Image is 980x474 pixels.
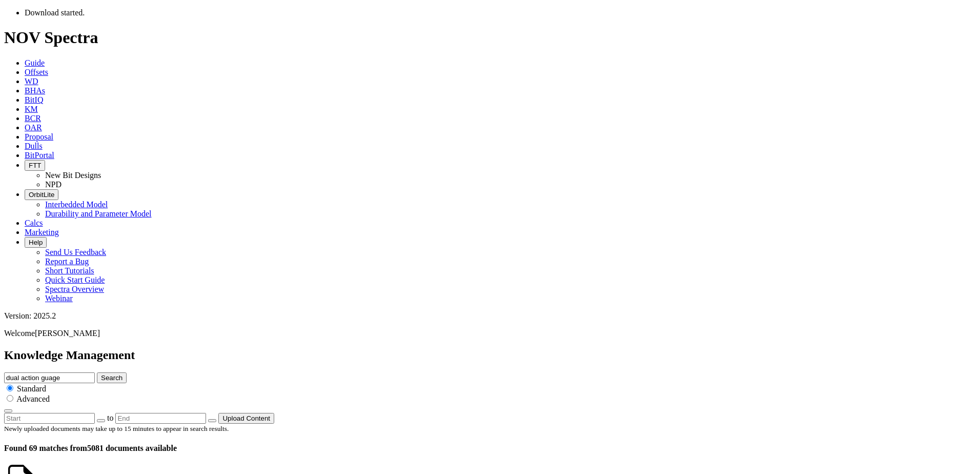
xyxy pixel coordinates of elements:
span: Help [29,239,43,246]
button: FTT [25,160,45,171]
a: BitIQ [25,95,43,104]
a: NPD [45,180,62,189]
button: Help [25,237,47,248]
small: Newly uploaded documents may take up to 15 minutes to appear in search results. [4,425,229,432]
span: OrbitLite [29,191,54,199]
a: BCR [25,114,41,123]
a: Quick Start Guide [45,275,105,284]
a: Offsets [25,68,48,76]
a: Proposal [25,132,53,141]
div: Version: 2025.2 [4,311,976,321]
a: Dulls [25,142,43,150]
p: Welcome [4,329,976,338]
input: End [115,413,206,424]
a: BitPortal [25,151,54,160]
a: Marketing [25,228,59,236]
a: Calcs [25,219,43,227]
a: Interbedded Model [45,200,108,209]
span: Found 69 matches from [4,444,87,452]
span: FTT [29,162,41,169]
span: Advanced [16,394,50,403]
h2: Knowledge Management [4,348,976,362]
span: Download started. [25,8,85,17]
a: Durability and Parameter Model [45,209,152,218]
span: to [107,413,113,422]
h1: NOV Spectra [4,28,976,47]
a: New Bit Designs [45,171,101,180]
a: Send Us Feedback [45,248,106,256]
button: Upload Content [218,413,274,424]
a: Spectra Overview [45,285,104,293]
a: Report a Bug [45,257,89,266]
span: [PERSON_NAME] [35,329,100,338]
button: Search [97,372,127,383]
a: WD [25,77,38,86]
input: e.g. Smoothsteer Record [4,372,95,383]
button: OrbitLite [25,189,58,200]
a: Short Tutorials [45,266,94,275]
a: BHAs [25,86,45,95]
a: Guide [25,58,45,67]
h4: 5081 documents available [4,444,976,453]
span: Standard [17,384,46,393]
a: OAR [25,123,42,132]
input: Start [4,413,95,424]
a: Webinar [45,294,73,303]
a: KM [25,105,38,113]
